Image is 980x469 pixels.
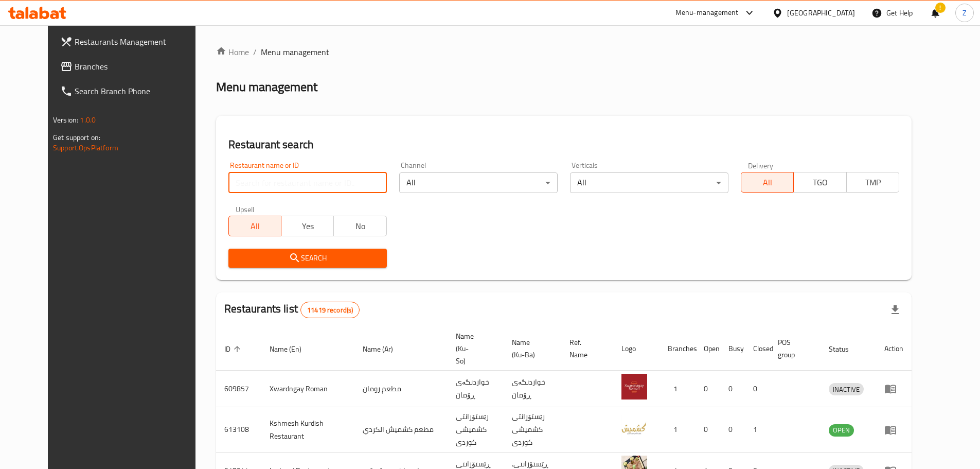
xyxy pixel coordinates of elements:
[281,216,334,236] button: Yes
[660,371,696,407] td: 1
[399,172,558,193] div: All
[748,162,774,169] label: Delivery
[75,60,203,73] span: Branches
[270,343,315,355] span: Name (En)
[338,219,382,234] span: No
[224,343,244,355] span: ID
[216,79,317,95] h2: Menu management
[52,79,211,103] a: Search Branch Phone
[829,343,862,355] span: Status
[261,46,329,58] span: Menu management
[720,407,745,453] td: 0
[884,424,903,436] div: Menu
[745,371,770,407] td: 0
[741,172,794,193] button: All
[745,327,770,371] th: Closed
[745,407,770,453] td: 1
[675,7,739,19] div: Menu-management
[363,343,406,355] span: Name (Ar)
[876,327,912,371] th: Action
[228,172,387,193] input: Search for restaurant name or ID..
[286,219,330,234] span: Yes
[228,137,899,152] h2: Restaurant search
[787,7,855,19] div: [GEOGRAPHIC_DATA]
[448,371,504,407] td: خواردنگەی ڕۆمان
[224,301,360,318] h2: Restaurants list
[237,252,379,265] span: Search
[696,371,720,407] td: 0
[300,302,360,318] div: Total records count
[253,46,257,58] li: /
[829,383,864,395] div: INACTIVE
[53,141,118,154] a: Support.OpsPlatform
[354,407,448,453] td: مطعم كشميش الكردي
[745,175,790,190] span: All
[52,29,211,54] a: Restaurants Management
[512,336,549,361] span: Name (Ku-Ba)
[301,305,359,315] span: 11419 record(s)
[504,371,561,407] td: خواردنگەی ڕۆمان
[621,374,647,399] img: Xwardngay Roman
[829,384,864,395] span: INACTIVE
[228,216,281,236] button: All
[354,371,448,407] td: مطعم رومان
[660,327,696,371] th: Branches
[846,172,899,193] button: TMP
[52,54,211,79] a: Branches
[236,205,255,213] label: Upsell
[829,424,854,436] span: OPEN
[261,371,354,407] td: Xwardngay Roman
[570,172,728,193] div: All
[569,336,601,361] span: Ref. Name
[216,46,249,58] a: Home
[333,216,386,236] button: No
[261,407,354,453] td: Kshmesh Kurdish Restaurant
[793,172,846,193] button: TGO
[228,249,387,268] button: Search
[216,407,261,453] td: 613108
[53,131,100,144] span: Get support on:
[448,407,504,453] td: رێستۆرانتی کشمیشى كوردى
[53,113,78,127] span: Version:
[80,113,96,127] span: 1.0.0
[456,330,491,367] span: Name (Ku-So)
[696,407,720,453] td: 0
[883,298,907,322] div: Export file
[720,371,745,407] td: 0
[851,175,895,190] span: TMP
[621,415,647,441] img: Kshmesh Kurdish Restaurant
[778,336,808,361] span: POS group
[75,36,203,48] span: Restaurants Management
[963,7,967,19] span: Z
[75,85,203,97] span: Search Branch Phone
[613,327,660,371] th: Logo
[884,383,903,395] div: Menu
[233,219,277,234] span: All
[504,407,561,453] td: رێستۆرانتی کشمیشى كوردى
[720,327,745,371] th: Busy
[216,371,261,407] td: 609857
[216,46,912,58] nav: breadcrumb
[696,327,720,371] th: Open
[798,175,842,190] span: TGO
[660,407,696,453] td: 1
